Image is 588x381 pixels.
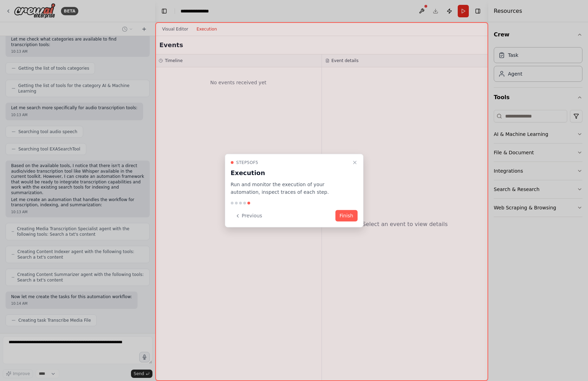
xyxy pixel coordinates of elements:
span: Step 5 of 5 [236,159,258,165]
p: Run and monitor the execution of your automation, inspect traces of each step. [231,180,349,196]
button: Previous [231,210,266,222]
h3: Execution [231,168,349,177]
button: Close walkthrough [351,158,359,166]
button: Hide left sidebar [159,6,169,16]
button: Finish [335,210,358,222]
